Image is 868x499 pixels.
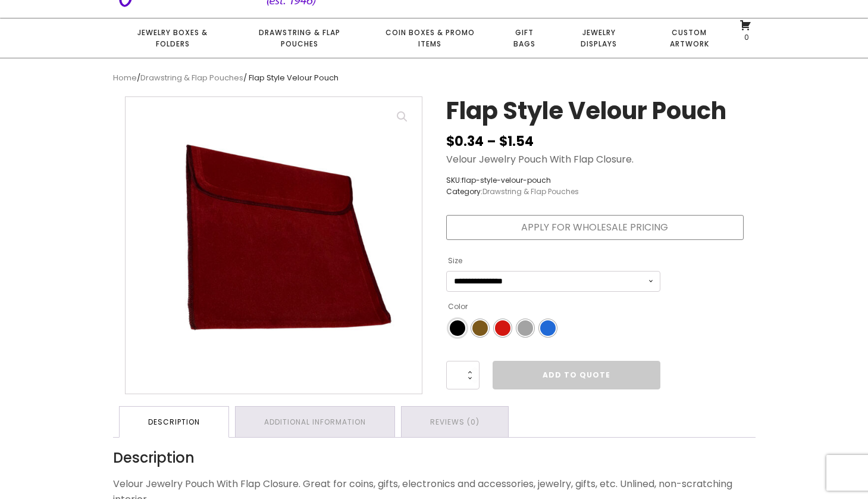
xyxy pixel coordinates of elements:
[446,174,579,186] span: SKU:
[236,407,394,437] a: Additional information
[494,18,555,58] a: Gift Bags
[446,361,480,389] input: Product quantity
[446,317,660,339] ul: Color
[113,72,756,85] nav: Breadcrumb
[446,132,484,151] bdi: 0.34
[555,18,643,58] a: Jewelry Displays
[448,251,462,270] label: Size
[643,18,735,58] a: Custom Artwork
[487,132,496,151] span: –
[448,297,468,316] label: Color
[402,407,508,437] a: Reviews (0)
[539,319,557,337] li: Royal Blue
[446,186,579,197] span: Category:
[366,18,493,58] a: Coin Boxes & Promo Items
[499,132,507,151] span: $
[140,72,243,83] a: Drawstring & Flap Pouches
[120,407,228,437] a: Description
[739,19,751,42] a: 0
[494,319,512,337] li: Burgundy
[113,450,756,467] h2: Description
[391,106,413,127] a: View full-screen image gallery
[741,32,749,42] span: 0
[462,175,551,185] span: flap-style-velour-pouch
[446,132,455,151] span: $
[446,215,744,240] a: Apply for Wholesale Pricing
[516,319,534,337] li: Grey
[446,96,726,131] h1: Flap Style Velour Pouch
[446,152,634,167] p: Velour Jewelry Pouch With Flap Closure.
[471,319,489,337] li: Brown
[233,18,366,58] a: Drawstring & Flap Pouches
[499,132,534,151] bdi: 1.54
[113,72,137,83] a: Home
[449,319,466,337] li: Black
[493,361,660,389] a: Add to Quote
[482,186,579,197] a: Drawstring & Flap Pouches
[113,18,233,58] a: Jewelry Boxes & Folders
